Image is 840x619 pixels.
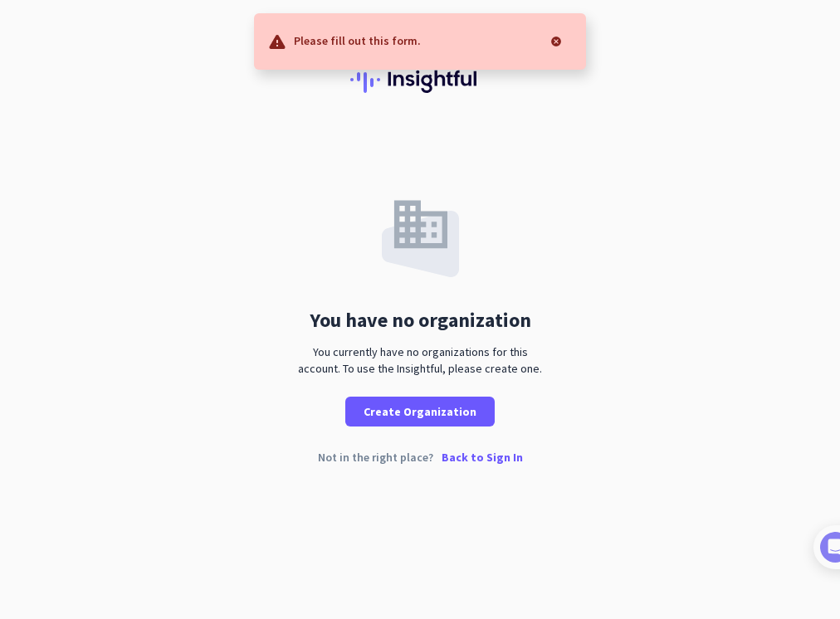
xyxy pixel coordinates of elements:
[442,451,523,463] p: Back to Sign In
[310,310,531,330] div: You have no organization
[350,66,490,93] img: Insightful
[364,403,476,420] span: Create Organization
[294,32,421,48] p: Please fill out this form.
[291,344,549,377] div: You currently have no organizations for this account. To use the Insightful, please create one.
[345,397,495,426] button: Create Organization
